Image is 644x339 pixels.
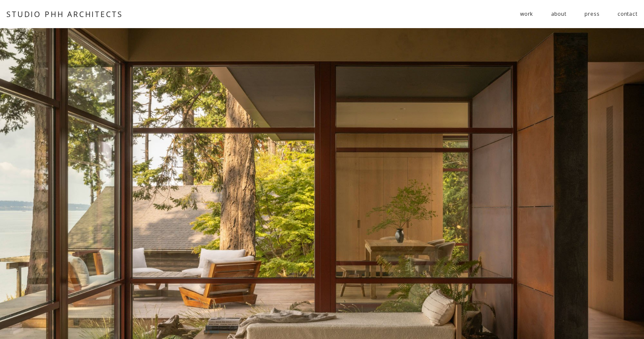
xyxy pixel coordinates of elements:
[584,7,599,21] a: press
[551,7,567,21] a: about
[6,9,123,19] a: STUDIO PHH ARCHITECTS
[520,8,533,20] span: work
[618,7,638,21] a: contact
[520,7,533,21] a: folder dropdown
